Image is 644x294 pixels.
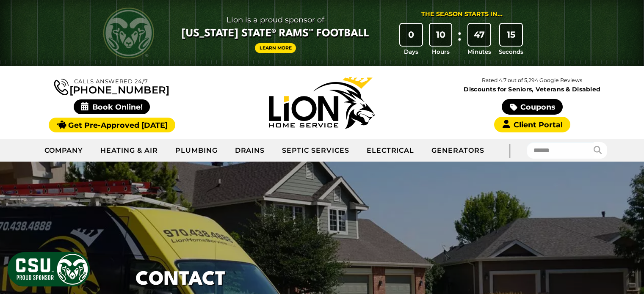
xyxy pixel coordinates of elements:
[502,99,563,115] a: Coupons
[421,10,503,19] div: The Season Starts in...
[493,139,527,162] div: |
[432,47,450,56] span: Hours
[49,118,175,132] a: Get Pre-Approved [DATE]
[494,117,570,132] a: Client Portal
[227,140,274,161] a: Drains
[468,24,490,46] div: 47
[182,13,369,27] span: Lion is a proud sponsor of
[274,140,358,161] a: Septic Services
[430,24,452,46] div: 10
[500,24,522,46] div: 15
[74,99,150,114] span: Book Online!
[358,140,423,161] a: Electrical
[467,47,491,56] span: Minutes
[6,251,91,288] img: CSU Sponsor Badge
[103,8,154,58] img: CSU Rams logo
[167,140,227,161] a: Plumbing
[269,77,375,129] img: Lion Home Service
[36,140,92,161] a: Company
[499,47,523,56] span: Seconds
[429,86,636,92] span: Discounts for Seniors, Veterans & Disabled
[54,77,169,95] a: [PHONE_NUMBER]
[182,27,369,41] span: [US_STATE] State® Rams™ Football
[92,140,166,161] a: Heating & Air
[400,24,422,46] div: 0
[135,266,226,294] h1: Contact
[455,24,464,56] div: :
[423,140,493,161] a: Generators
[404,47,418,56] span: Days
[427,76,637,85] p: Rated 4.7 out of 5,294 Google Reviews
[255,43,296,53] a: Learn More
